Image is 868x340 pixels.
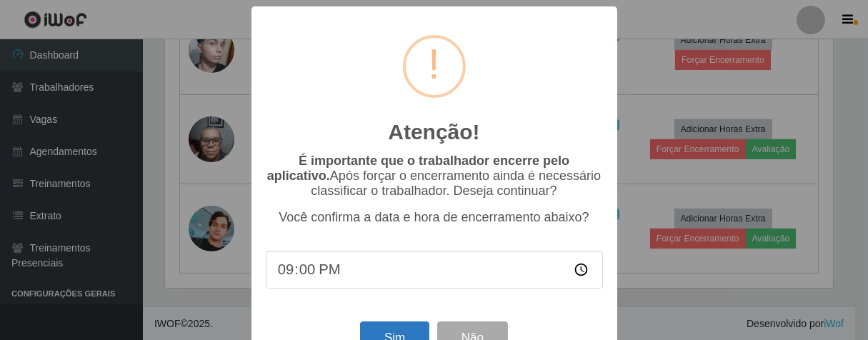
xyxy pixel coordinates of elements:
p: Você confirma a data e hora de encerramento abaixo? [266,210,603,225]
h2: Atenção! [388,119,479,145]
p: Após forçar o encerramento ainda é necessário classificar o trabalhador. Deseja continuar? [266,154,603,199]
b: É importante que o trabalhador encerre pelo aplicativo. [267,154,569,183]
